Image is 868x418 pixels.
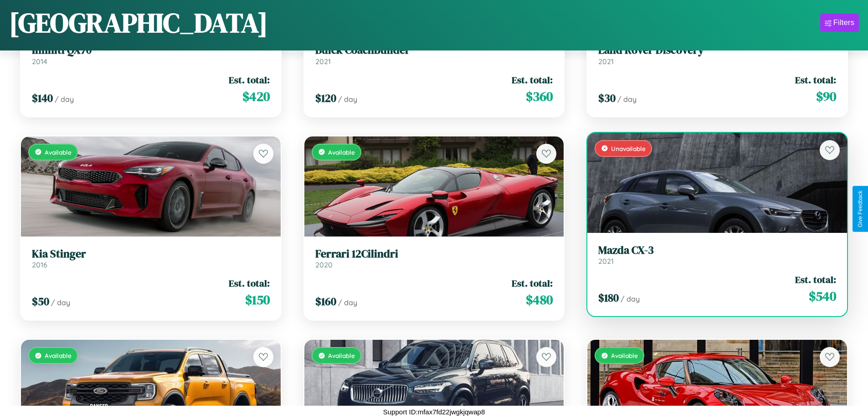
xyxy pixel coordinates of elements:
[621,294,640,303] span: / day
[32,294,49,309] span: $ 50
[229,73,270,86] span: Est. total:
[315,44,553,57] h3: Buick Coachbuilder
[598,44,836,66] a: Land Rover Discovery2021
[32,57,47,66] span: 2014
[32,91,53,106] span: $ 140
[32,44,270,57] h3: Infiniti QX70
[598,290,619,305] span: $ 180
[315,294,336,309] span: $ 160
[809,287,836,305] span: $ 540
[820,14,859,32] button: Filters
[617,95,637,104] span: / day
[315,44,553,66] a: Buick Coachbuilder2021
[338,95,357,104] span: / day
[229,277,270,290] span: Est. total:
[512,73,553,86] span: Est. total:
[315,91,336,106] span: $ 120
[611,145,646,152] span: Unavailable
[315,247,553,270] a: Ferrari 12Cilindri2020
[795,73,836,86] span: Est. total:
[598,257,614,266] span: 2021
[51,298,70,307] span: / day
[857,191,863,227] div: Give Feedback
[833,18,854,27] div: Filters
[328,352,355,359] span: Available
[338,298,357,307] span: / day
[611,352,638,359] span: Available
[315,57,331,66] span: 2021
[598,244,836,257] h3: Mazda CX-3
[328,148,355,156] span: Available
[598,44,836,57] h3: Land Rover Discovery
[245,291,270,309] span: $ 150
[9,4,268,41] h1: [GEOGRAPHIC_DATA]
[526,291,553,309] span: $ 480
[32,247,270,261] h3: Kia Stinger
[795,273,836,286] span: Est. total:
[55,95,74,104] span: / day
[526,87,553,106] span: $ 360
[242,87,270,106] span: $ 420
[315,260,333,269] span: 2020
[32,260,47,269] span: 2016
[816,87,836,106] span: $ 90
[32,44,270,66] a: Infiniti QX702014
[383,406,485,418] p: Support ID: mfax7fd22jwgkjqwap8
[315,247,553,261] h3: Ferrari 12Cilindri
[512,277,553,290] span: Est. total:
[598,91,616,106] span: $ 30
[598,244,836,266] a: Mazda CX-32021
[32,247,270,270] a: Kia Stinger2016
[598,57,614,66] span: 2021
[45,148,72,156] span: Available
[45,352,72,359] span: Available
